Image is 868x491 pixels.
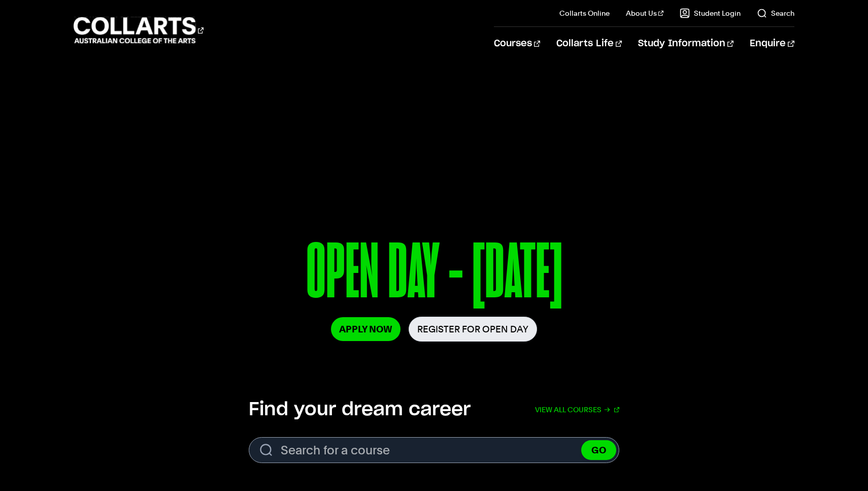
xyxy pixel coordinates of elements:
[409,317,537,342] a: Register for Open Day
[249,437,619,463] form: Search
[556,27,622,60] a: Collarts Life
[535,398,619,421] a: View all courses
[626,8,663,18] a: About Us
[581,440,616,460] button: GO
[249,437,619,463] input: Search for a course
[249,398,471,421] h2: Find your dream career
[680,8,741,18] a: Student Login
[74,16,204,45] div: Go to homepage
[638,27,733,60] a: Study Information
[331,317,400,341] a: Apply Now
[494,27,540,60] a: Courses
[757,8,794,18] a: Search
[750,27,794,60] a: Enquire
[559,8,610,18] a: Collarts Online
[142,233,725,317] p: OPEN DAY - [DATE]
